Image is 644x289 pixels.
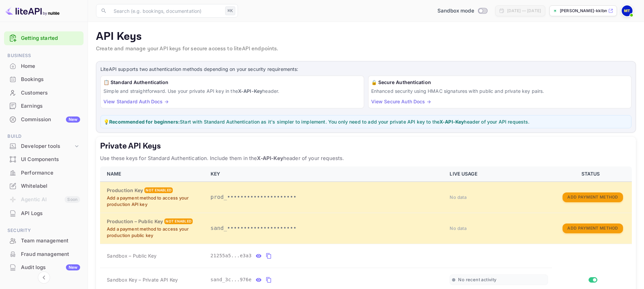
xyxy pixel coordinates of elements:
p: 💡 Start with Standard Authentication as it's simpler to implement. You only need to add your priv... [103,118,628,125]
p: LiteAPI supports two authentication methods depending on your security requirements: [100,65,631,73]
p: [PERSON_NAME]-kklbm.nui... [560,8,607,14]
div: Commission [21,116,80,124]
span: No data [450,226,467,231]
div: New [66,116,80,123]
span: 21255a5...e3a3 [211,252,252,259]
div: Performance [4,166,84,180]
div: Getting started [4,31,84,45]
div: Developer tools [4,140,84,152]
span: Business [4,52,84,59]
input: Search (e.g. bookings, documentation) [110,4,222,18]
p: Add a payment method to access your production API key [107,195,202,208]
div: API Logs [4,207,84,220]
a: Add Payment Method [563,225,623,231]
span: Sandbox mode [437,7,474,15]
th: NAME [100,166,207,182]
a: Performance [4,166,84,179]
a: Getting started [21,34,80,42]
div: [DATE] — [DATE] [507,8,541,14]
div: Fraud management [21,251,80,258]
p: Enhanced security using HMAC signatures with public and private key pairs. [371,87,629,95]
div: Team management [21,237,80,245]
p: Create and manage your API keys for secure access to liteAPI endpoints. [96,45,636,53]
p: Add a payment method to access your production public key [107,226,202,239]
div: API Logs [21,210,80,217]
div: Earnings [21,102,80,110]
strong: X-API-Key [238,88,262,94]
a: Fraud management [4,248,84,260]
div: Not enabled [164,218,193,224]
div: Team management [4,234,84,247]
a: API Logs [4,207,84,219]
a: Whitelabel [4,180,84,192]
img: LiteAPI logo [5,5,59,16]
span: Build [4,133,84,140]
a: Bookings [4,73,84,85]
a: UI Components [4,153,84,165]
div: Switch to Production mode [435,7,490,15]
a: CommissionNew [4,113,84,126]
div: New [66,264,80,270]
button: Add Payment Method [563,224,623,233]
div: Bookings [21,76,80,83]
div: Audit logsNew [4,261,84,274]
p: sand_••••••••••••••••••••• [211,224,442,232]
span: Sandbox – Public Key [107,252,157,259]
a: Add Payment Method [563,194,623,200]
div: Bookings [4,73,84,86]
th: KEY [207,166,446,182]
strong: X-API-Key [439,119,464,125]
span: sand_3c...976e [211,276,252,283]
a: Audit logsNew [4,261,84,273]
div: Customers [21,89,80,97]
strong: Recommended for beginners: [109,119,180,125]
h6: 🔒 Secure Authentication [371,79,629,86]
span: No recent activity [458,277,496,283]
a: Team management [4,234,84,247]
h6: Production – Public Key [107,218,163,225]
h6: 📋 Standard Authentication [103,79,361,86]
strong: X-API-Key [257,155,283,161]
span: Security [4,227,84,234]
div: CommissionNew [4,113,84,126]
button: Add Payment Method [563,192,623,202]
a: View Secure Auth Docs → [371,99,431,104]
div: Developer tools [21,142,73,150]
div: Whitelabel [21,182,80,190]
p: Simple and straightforward. Use your private API key in the header. [103,87,361,95]
th: STATUS [552,166,632,182]
p: API Keys [96,30,636,44]
div: Performance [21,169,80,177]
p: Use these keys for Standard Authentication. Include them in the header of your requests. [100,154,632,162]
div: Not enabled [144,187,173,193]
div: Whitelabel [4,180,84,193]
a: Customers [4,86,84,99]
img: Mike Tibollo [622,5,633,16]
div: Audit logs [21,264,80,271]
div: ⌘K [225,6,235,15]
div: UI Components [4,153,84,166]
div: Customers [4,86,84,100]
p: prod_••••••••••••••••••••• [211,193,442,201]
h6: Production Key [107,187,143,194]
a: Earnings [4,100,84,112]
div: UI Components [21,156,80,163]
span: No data [450,194,467,200]
a: Home [4,60,84,72]
h5: Private API Keys [100,141,632,152]
span: Sandbox Key – Private API Key [107,277,178,283]
button: Collapse navigation [38,271,50,284]
a: View Standard Auth Docs → [103,99,169,104]
div: Home [21,62,80,70]
th: LIVE USAGE [446,166,552,182]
